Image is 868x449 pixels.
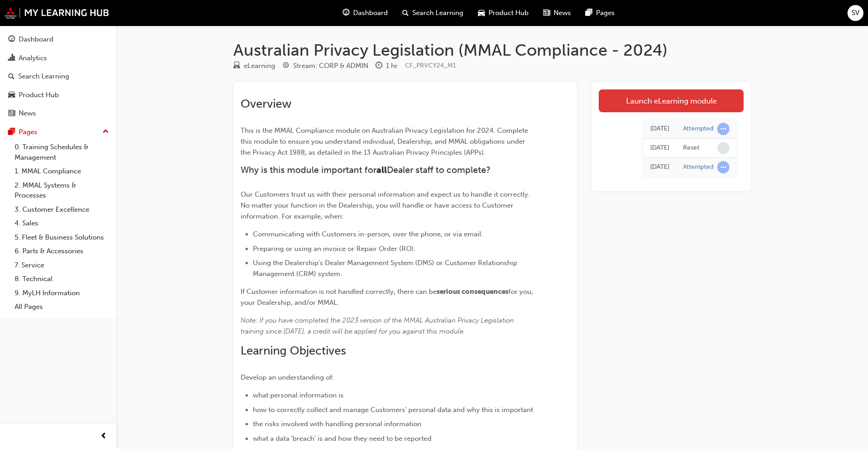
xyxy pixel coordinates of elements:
[293,61,368,71] div: Stream: CORP & ADMIN
[11,258,113,272] a: 7. Service
[241,287,437,296] span: If Customer information is not handled correctly, there can be
[471,4,536,22] a: car-iconProduct Hub
[253,420,421,428] span: the risks involved with handling personal information
[650,143,669,153] div: Mon Jul 22 2024 07:13:21 GMT+1000 (Australian Eastern Standard Time)
[543,7,550,19] span: news-icon
[233,60,275,72] div: Type
[4,31,113,48] a: Dashboard
[599,89,744,112] a: Launch eLearning module
[11,216,113,230] a: 4. Sales
[395,4,471,22] a: search-iconSearch Learning
[4,68,113,85] a: Search Learning
[253,434,431,443] span: what a data 'breach' is and how they need to be reported
[4,50,113,67] a: Analytics
[19,108,36,119] div: News
[19,34,53,45] div: Dashboard
[253,406,533,414] span: how to correctly collect and manage Customers’ personal data and why this is important
[650,162,669,172] div: Wed Jul 17 2024 09:43:13 GMT+1000 (Australian Eastern Standard Time)
[488,8,529,18] span: Product Hub
[335,4,395,22] a: guage-iconDashboard
[4,29,113,124] button: DashboardAnalyticsSearch LearningProduct HubNews
[343,7,349,19] span: guage-icon
[241,344,346,358] span: Learning Objectives
[241,165,376,175] span: Why is this module important for
[386,61,398,71] div: 1 hr
[683,163,714,172] div: Attempted
[578,4,622,22] a: pages-iconPages
[353,8,388,18] span: Dashboard
[233,40,751,60] h1: Australian Privacy Legislation (MMAL Compliance - 2024)
[402,7,409,19] span: search-icon
[253,245,416,253] span: Preparing or using an invoice or Repair Order (RO).
[19,127,37,137] div: Pages
[241,190,532,220] span: Our Customers trust us with their personal information and expect us to handle it correctly. No m...
[405,62,456,69] span: Learning resource code
[11,178,113,203] a: 2. MMAL Systems & Processes
[103,126,109,138] span: up-icon
[11,230,113,245] a: 5. Fleet & Business Solutions
[241,316,516,335] span: Note: If you have completed the 2023 version of the MMAL Australian Privacy Legislation training ...
[650,124,669,134] div: Mon Jul 22 2024 07:13:25 GMT+1000 (Australian Eastern Standard Time)
[19,90,59,100] div: Product Hub
[19,53,47,63] div: Analytics
[387,165,491,175] span: Dealer staff to complete?
[253,259,519,278] span: Using the Dealership's Dealer Management System (DMS) or Customer Relationship Management (CRM) s...
[18,71,69,82] div: Search Learning
[376,165,387,175] span: all
[4,124,113,141] button: Pages
[683,144,699,152] div: Reset
[233,62,240,70] span: learningResourceType_ELEARNING-icon
[282,60,368,72] div: Stream
[596,8,615,18] span: Pages
[536,4,578,22] a: news-iconNews
[852,8,859,18] span: SV
[375,60,398,72] div: Duration
[5,7,109,19] img: mmal
[683,125,714,133] div: Attempted
[11,203,113,217] a: 3. Customer Excellence
[282,62,289,70] span: target-icon
[100,431,107,442] span: prev-icon
[847,5,863,21] button: SV
[253,230,483,238] span: Communicating with Customers in-person, over the phone, or via email.
[11,164,113,178] a: 1. MMAL Compliance
[8,91,15,99] span: car-icon
[241,373,334,381] span: Develop an understanding of:
[586,7,592,19] span: pages-icon
[8,110,15,118] span: news-icon
[375,62,382,70] span: clock-icon
[8,128,15,136] span: pages-icon
[8,54,15,63] span: chart-icon
[241,97,292,111] span: Overview
[554,8,571,18] span: News
[4,105,113,122] a: News
[244,61,275,71] div: eLearning
[4,87,113,104] a: Product Hub
[11,272,113,286] a: 8. Technical
[11,300,113,314] a: All Pages
[253,391,344,399] span: what personal information is
[8,73,15,81] span: search-icon
[437,287,508,296] span: serious consequences
[717,161,729,173] span: learningRecordVerb_ATTEMPT-icon
[717,142,729,154] span: learningRecordVerb_NONE-icon
[241,126,530,157] span: This is the MMAL Compliance module on Australian Privacy Legislation for 2024. Complete this modu...
[717,123,729,135] span: learningRecordVerb_ATTEMPT-icon
[11,286,113,300] a: 9. MyLH Information
[11,140,113,164] a: 0. Training Schedules & Management
[412,8,463,18] span: Search Learning
[11,244,113,258] a: 6. Parts & Accessories
[8,36,15,44] span: guage-icon
[478,7,485,19] span: car-icon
